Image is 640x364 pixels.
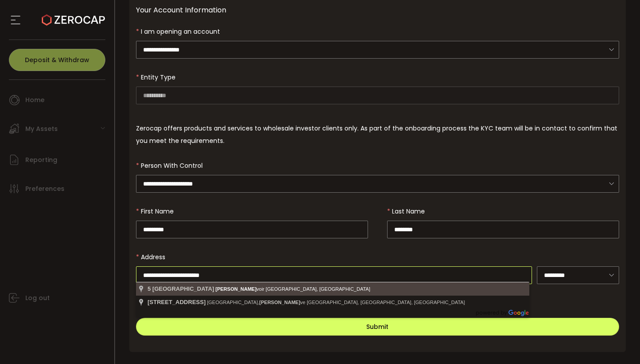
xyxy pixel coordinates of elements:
[148,299,206,305] span: [STREET_ADDRESS]
[366,322,388,331] span: Submit
[136,122,620,147] div: Zerocap offers products and services to wholesale investor clients only. As part of the onboardin...
[25,57,89,63] span: Deposit & Withdraw
[216,286,256,292] span: [PERSON_NAME]
[25,154,57,166] span: Reporting
[136,4,620,16] div: Your Account Information
[152,285,214,292] span: [GEOGRAPHIC_DATA]
[216,286,370,292] span: voir [GEOGRAPHIC_DATA], [GEOGRAPHIC_DATA]
[25,123,58,135] span: My Assets
[259,300,300,305] span: [PERSON_NAME]
[9,49,105,71] button: Deposit & Withdraw
[136,318,620,336] button: Submit
[25,94,44,107] span: Home
[148,285,151,292] span: 5
[207,300,465,305] span: [GEOGRAPHIC_DATA], ve [GEOGRAPHIC_DATA], [GEOGRAPHIC_DATA], [GEOGRAPHIC_DATA]
[136,253,171,261] label: Address
[25,182,64,195] span: Preferences
[25,292,50,305] span: Log out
